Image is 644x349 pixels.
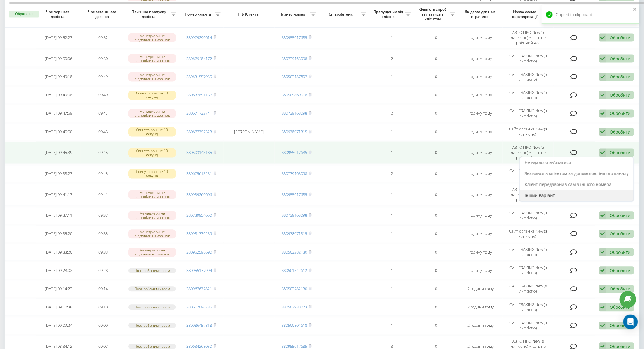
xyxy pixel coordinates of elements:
[36,50,81,67] td: [DATE] 09:50:06
[458,317,503,334] td: 2 години тому
[373,9,405,19] span: Пропущених від клієнта
[282,171,307,176] a: 380739163098
[458,165,503,182] td: годину тому
[369,317,414,334] td: 1
[81,299,125,316] td: 09:10
[610,92,631,98] div: Обробити
[81,280,125,297] td: 09:14
[458,262,503,279] td: годину тому
[369,226,414,243] td: 1
[282,323,307,328] a: 380500804618
[187,171,212,176] a: 380675613231
[128,91,176,100] div: Скинуто раніше 10 секунд
[81,226,125,243] td: 09:35
[633,7,637,12] button: close
[128,72,176,81] div: Менеджери не відповіли на дзвінок
[282,150,307,155] a: 380955617685
[187,92,212,98] a: 380637851157
[414,207,458,224] td: 0
[503,87,554,104] td: CALLTRAKING New (з липкістю)
[369,142,414,164] td: 1
[128,109,176,118] div: Менеджери не відповіли на дзвінок
[36,142,81,164] td: [DATE] 09:45:39
[610,304,631,310] div: Обробити
[282,129,307,135] a: 380978071315
[224,123,275,141] td: [PERSON_NAME]
[458,87,503,104] td: годину тому
[36,207,81,224] td: [DATE] 09:37:11
[414,262,458,279] td: 0
[503,262,554,279] td: CALLTRAKING New (з липкістю)
[610,323,631,329] div: Обробити
[414,50,458,67] td: 0
[369,27,414,49] td: 1
[610,74,631,80] div: Обробити
[36,165,81,182] td: [DATE] 09:38:23
[86,9,120,19] span: Час останнього дзвінка
[610,56,631,62] div: Обробити
[369,262,414,279] td: 1
[458,123,503,141] td: годину тому
[128,148,176,158] div: Скинуто раніше 10 секунд
[128,268,176,273] div: Поза робочим часом
[282,304,307,310] a: 380503938073
[128,33,176,42] div: Менеджери не відповіли на дзвінок
[610,35,631,41] div: Обробити
[458,142,503,164] td: годину тому
[610,231,631,237] div: Обробити
[506,9,545,19] span: Назва схеми переадресації
[128,9,170,19] span: Причина пропуску дзвінка
[81,262,125,279] td: 09:28
[458,105,503,122] td: годину тому
[282,56,307,61] a: 380739163098
[458,50,503,67] td: годину тому
[414,244,458,261] td: 0
[187,111,212,116] a: 380671732741
[458,68,503,85] td: годину тому
[128,323,176,328] div: Поза робочим часом
[128,230,176,239] div: Менеджери не відповіли на дзвінок
[128,127,176,137] div: Скинуто раніше 10 секунд
[36,299,81,316] td: [DATE] 09:10:38
[36,87,81,104] td: [DATE] 09:49:08
[187,56,212,61] a: 380679484172
[81,244,125,261] td: 09:33
[369,165,414,182] td: 2
[282,268,307,273] a: 380501542612
[503,299,554,316] td: CALLTRAKING New (з липкістю)
[369,123,414,141] td: 1
[503,50,554,67] td: CALLTRAKING New (з липкістю)
[81,183,125,206] td: 09:41
[81,87,125,104] td: 09:49
[36,123,81,141] td: [DATE] 09:45:50
[187,250,212,255] a: 380952598690
[369,50,414,67] td: 2
[278,12,310,17] span: Бізнес номер
[414,68,458,85] td: 0
[503,244,554,261] td: CALLTRAKING New (з липкістю)
[503,165,554,182] td: CALLTRAKING New (з липкістю)
[414,87,458,104] td: 0
[525,182,612,187] span: Клієнт передзвонив сам з іншого номера
[36,226,81,243] td: [DATE] 09:35:20
[128,169,176,178] div: Скинуто раніше 10 секунд
[187,192,212,198] a: 380939266606
[610,150,631,156] div: Обробити
[610,213,631,219] div: Обробити
[458,207,503,224] td: годину тому
[503,226,554,243] td: Сайт органіка New (з липкістю))
[229,12,269,17] span: ПІБ Клієнта
[610,129,631,135] div: Обробити
[503,105,554,122] td: CALLTRAKING New (з липкістю)
[182,12,215,17] span: Номер клієнта
[81,142,125,164] td: 09:45
[36,262,81,279] td: [DATE] 09:28:02
[414,165,458,182] td: 0
[36,105,81,122] td: [DATE] 09:47:59
[187,129,212,135] a: 380677792323
[458,280,503,297] td: 2 години тому
[282,250,307,255] a: 380503282130
[414,142,458,164] td: 0
[414,299,458,316] td: 0
[36,68,81,85] td: [DATE] 09:49:18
